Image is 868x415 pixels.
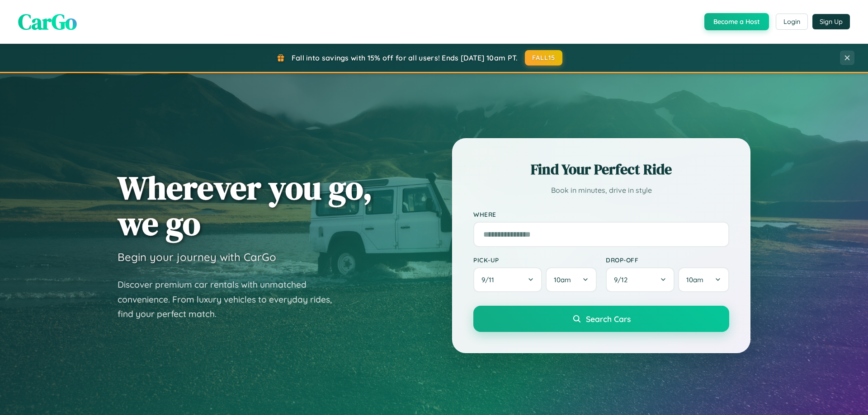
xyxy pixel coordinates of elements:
[473,184,729,197] p: Book in minutes, drive in style
[606,256,729,264] label: Drop-off
[118,250,276,264] h3: Begin your journey with CarGo
[473,256,597,264] label: Pick-up
[546,267,597,292] button: 10am
[473,210,729,218] label: Where
[704,13,769,30] button: Become a Host
[473,267,542,292] button: 9/11
[614,275,632,284] span: 9 / 12
[686,275,703,284] span: 10am
[118,277,344,322] p: Discover premium car rentals with unmatched convenience. From luxury vehicles to everyday rides, ...
[473,159,729,179] h2: Find Your Perfect Ride
[776,14,808,30] button: Login
[606,267,675,292] button: 9/12
[554,275,571,284] span: 10am
[473,306,729,332] button: Search Cars
[481,275,499,284] span: 9 / 11
[18,7,77,37] span: CarGo
[118,170,373,241] h1: Wherever you go, we go
[812,14,850,29] button: Sign Up
[292,53,518,62] span: Fall into savings with 15% off for all users! Ends [DATE] 10am PT.
[678,267,729,292] button: 10am
[586,314,631,324] span: Search Cars
[525,50,563,65] button: FALL15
